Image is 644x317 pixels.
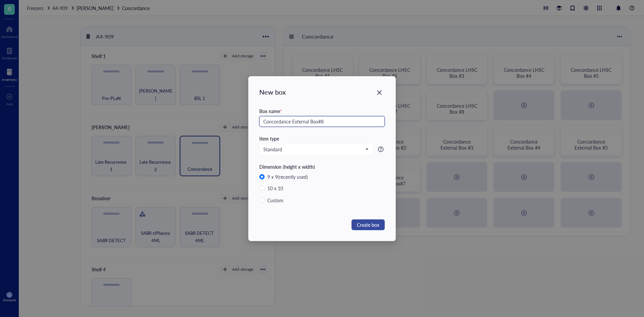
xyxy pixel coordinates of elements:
[259,163,385,170] div: Dimension (height x width)
[259,135,385,142] div: Item type
[267,184,283,192] div: 10 x 10
[267,173,308,180] div: 9 x 9 (recently used)
[374,89,385,97] span: Close
[259,116,385,127] input: e.g. DNA protein
[259,107,385,115] div: Box name
[352,219,385,230] button: Create box
[263,146,368,152] span: Standard
[267,197,283,204] div: Custom
[357,221,379,228] span: Create box
[374,87,385,98] button: Close
[259,87,385,97] div: New box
